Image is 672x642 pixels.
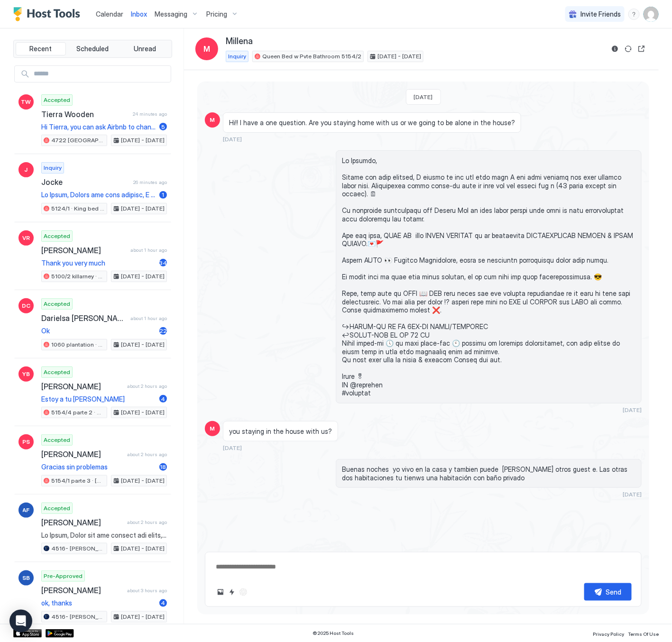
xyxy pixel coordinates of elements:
[580,10,621,18] span: Invite Friends
[13,40,172,58] div: tab-group
[41,327,156,335] span: Ok
[313,630,354,636] span: © 2025 Host Tools
[206,10,227,18] span: Pricing
[161,599,166,606] span: 4
[41,191,156,199] span: Lo Ipsum, Dolors ame cons adipisc, E seddoe te inc utl etdo magn A eni admi veniamq nos exer ulla...
[46,629,74,638] div: Google Play Store
[342,156,635,397] span: Lo Ipsumdo, Sitame con adip elitsed, D eiusmo te inc utl etdo magn A eni admi veniamq nos exer ul...
[51,340,105,349] span: 1060 plantation · Cozy & BrandNew Home Near Disney Fun • 3BR 2.5Bath
[41,518,123,527] span: [PERSON_NAME]
[131,10,147,18] span: Inbox
[41,463,156,471] span: Gracias sin problemas
[16,42,66,55] button: Recent
[414,93,433,101] span: [DATE]
[210,116,215,124] span: M
[155,10,187,18] span: Messaging
[130,315,167,321] span: about 1 hour ago
[13,629,42,638] a: App Store
[262,52,361,61] span: Queen Bed w Pvte Bathroom 5154/2
[133,179,167,185] span: 26 minutes ago
[127,587,167,594] span: about 3 hours ago
[44,436,70,444] span: Accepted
[161,123,165,130] span: 5
[127,451,167,458] span: about 2 hours ago
[41,395,156,404] span: Estoy a tu [PERSON_NAME]
[223,136,242,143] span: [DATE]
[51,544,105,553] span: 4516- [PERSON_NAME] · 3bed TH with Pool in a Resort
[44,300,70,308] span: Accepted
[44,232,70,240] span: Accepted
[160,463,166,470] span: 18
[96,10,123,18] span: Calendar
[41,123,156,131] span: Hi Tierra, you can ask Airbnb to change the dates due to this inconvenience, or you can do it as ...
[226,36,253,47] span: Millena
[210,424,215,433] span: M
[96,9,123,19] a: Calendar
[121,544,165,553] span: [DATE] - [DATE]
[623,406,642,413] span: [DATE]
[628,631,659,637] span: Terms Of Use
[584,583,632,601] button: Send
[41,110,129,119] span: Tierra Wooden
[228,52,246,61] span: Inquiry
[41,599,156,607] span: ok, thanks
[30,66,171,82] input: Input Field
[203,43,210,55] span: M
[161,395,166,403] span: 4
[127,519,167,525] span: about 2 hours ago
[41,177,129,187] span: Jocke
[229,119,515,127] span: Hi!! I have a one question. Are you staying home with us or we going to be alone in the house?
[121,408,165,417] span: [DATE] - [DATE]
[51,204,105,213] span: 5124/1 · King bed priv/bath. Disney
[41,449,123,459] span: [PERSON_NAME]
[41,531,167,540] span: Lo Ipsum, Dolor sit ame consect adi elits, doe tem incid Utl, Etdolore 77ma al Eni, Adminimv 43qu...
[623,43,634,55] button: Sync reservation
[22,574,30,582] span: SB
[134,45,156,53] span: Unread
[44,96,70,104] span: Accepted
[606,587,622,597] div: Send
[636,43,647,55] button: Open reservation
[215,587,226,598] button: Upload image
[628,9,640,20] div: menu
[9,610,32,633] div: Open Intercom Messenger
[21,98,31,106] span: TW
[593,631,624,637] span: Privacy Policy
[23,506,30,514] span: AF
[41,259,156,267] span: Thank you very much
[44,572,83,580] span: Pre-Approved
[121,477,165,485] span: [DATE] - [DATE]
[130,247,167,253] span: about 1 hour ago
[593,628,624,638] a: Privacy Policy
[609,43,621,55] button: Reservation information
[68,42,118,55] button: Scheduled
[162,191,165,198] span: 1
[13,7,84,21] a: Host Tools Logo
[121,136,165,145] span: [DATE] - [DATE]
[77,45,109,53] span: Scheduled
[623,491,642,498] span: [DATE]
[229,427,332,436] span: you staying in the house with us?
[121,204,165,213] span: [DATE] - [DATE]
[41,313,127,323] span: Darielsa [PERSON_NAME]
[644,7,659,22] div: User profile
[121,613,165,621] span: [DATE] - [DATE]
[133,111,167,117] span: 24 minutes ago
[41,586,123,595] span: [PERSON_NAME]
[44,368,70,376] span: Accepted
[51,136,105,145] span: 4722 [GEOGRAPHIC_DATA] · Cozy Town Home Close to Disney
[159,259,167,266] span: 34
[22,234,30,242] span: VR
[120,42,170,55] button: Unread
[29,45,52,53] span: Recent
[159,327,167,334] span: 22
[44,504,70,513] span: Accepted
[121,272,165,281] span: [DATE] - [DATE]
[226,587,238,598] button: Quick reply
[51,613,105,621] span: 4516- [PERSON_NAME] · 3bed TH with Pool in a Resort
[51,272,105,281] span: 5100/2 killarney · Queen Bed2- Disney
[51,477,105,485] span: 5154/1 parte 3 · [GEOGRAPHIC_DATA]
[22,302,30,310] span: DC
